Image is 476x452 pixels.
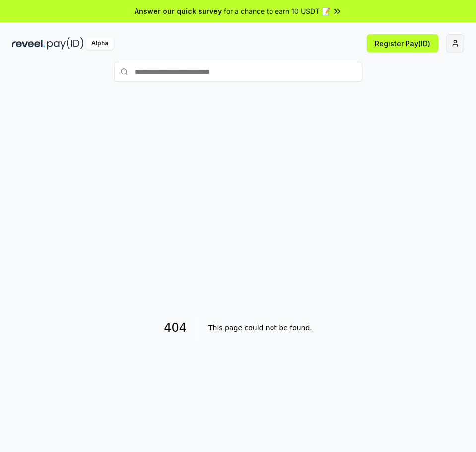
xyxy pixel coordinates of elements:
[86,37,114,50] div: Alpha
[164,316,199,340] h1: 404
[208,316,312,340] h2: This page could not be found.
[135,6,222,16] span: Answer our quick survey
[367,34,438,52] button: Register Pay(ID)
[224,6,330,16] span: for a chance to earn 10 USDT 📝
[12,37,45,50] img: reveel_dark
[47,37,84,50] img: pay_id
